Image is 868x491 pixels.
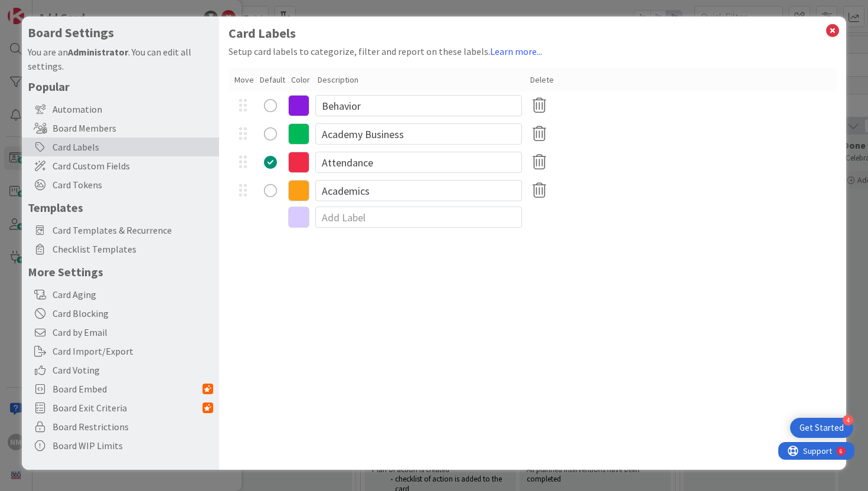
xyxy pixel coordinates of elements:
[28,45,213,73] div: You are an . You can edit all settings.
[22,119,219,138] div: Board Members
[315,207,522,228] input: Add Label
[28,264,213,279] h5: More Settings
[22,100,219,119] div: Automation
[229,44,837,58] div: Setup card labels to categorize, filter and report on these labels.
[260,74,285,86] div: Default
[25,2,54,16] span: Support
[68,46,128,58] b: Administrator
[315,152,522,173] input: Edit Label
[61,5,64,14] div: 6
[53,420,213,434] span: Board Restrictions
[53,401,203,415] span: Board Exit Criteria
[790,418,853,438] div: Open Get Started checklist, remaining modules: 4
[530,74,554,86] div: Delete
[53,223,213,237] span: Card Templates & Recurrence
[53,242,213,256] span: Checklist Templates
[22,436,219,455] div: Board WIP Limits
[318,74,524,86] div: Description
[234,74,254,86] div: Move
[315,180,522,201] input: Edit Label
[490,45,542,57] a: Learn more...
[22,342,219,361] div: Card Import/Export
[53,363,213,377] span: Card Voting
[22,304,219,323] div: Card Blocking
[53,382,203,396] span: Board Embed
[22,138,219,156] div: Card Labels
[28,79,213,94] h5: Popular
[28,200,213,215] h5: Templates
[22,285,219,304] div: Card Aging
[53,178,213,192] span: Card Tokens
[291,74,312,86] div: Color
[28,25,213,40] h4: Board Settings
[53,159,213,173] span: Card Custom Fields
[315,95,522,116] input: Edit Label
[53,325,213,339] span: Card by Email
[800,422,844,434] div: Get Started
[843,415,853,425] div: 4
[229,26,837,41] h1: Card Labels
[315,123,522,145] input: Edit Label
